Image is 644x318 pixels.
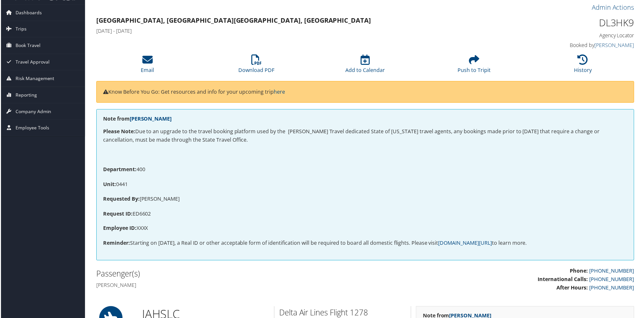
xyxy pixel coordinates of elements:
strong: Requested By: [102,196,139,203]
a: here [274,88,285,96]
a: [DOMAIN_NAME][URL] [439,240,493,247]
a: [PHONE_NUMBER] [590,277,635,284]
h2: Passenger(s) [96,269,361,280]
p: Know Before You Go: Get resources and info for your upcoming trip [102,88,628,97]
h4: Booked by [508,42,636,49]
strong: Request ID: [102,211,132,218]
a: Admin Actions [593,3,635,12]
a: Download PDF [238,58,274,74]
p: 0441 [102,181,628,189]
a: Push to Tripit [458,58,491,74]
p: 400 [102,166,628,174]
strong: International Calls: [539,277,589,284]
span: Risk Management [15,71,54,87]
strong: Reminder: [102,240,129,247]
span: Trips [15,21,26,37]
strong: Employee ID: [102,225,136,232]
span: Dashboards [15,5,41,21]
a: [PERSON_NAME] [595,42,635,49]
a: History [575,58,593,74]
a: [PHONE_NUMBER] [590,268,635,275]
strong: Note from [102,115,171,123]
p: ED6602 [102,210,628,219]
a: [PHONE_NUMBER] [590,285,635,292]
strong: [GEOGRAPHIC_DATA], [GEOGRAPHIC_DATA] [GEOGRAPHIC_DATA], [GEOGRAPHIC_DATA] [96,16,371,25]
p: XXXX [102,225,628,233]
a: Add to Calendar [346,58,385,74]
strong: Please Note: [102,128,135,135]
h4: [DATE] - [DATE] [96,28,498,35]
span: Company Admin [15,104,51,120]
strong: After Hours: [557,285,589,292]
strong: Phone: [571,268,589,275]
span: Employee Tools [15,120,48,136]
h4: [PERSON_NAME] [96,282,361,289]
a: [PERSON_NAME] [129,115,171,123]
h1: DL3HK9 [508,16,636,29]
h4: Agency Locator [508,32,636,39]
p: Due to an upgrade to the travel booking platform used by the [PERSON_NAME] Travel dedicated State... [102,128,628,145]
span: Book Travel [15,38,40,54]
span: Travel Approval [15,54,49,70]
span: Reporting [15,87,36,103]
strong: Unit: [102,181,115,188]
p: Starting on [DATE], a Real ID or other acceptable form of identification will be required to boar... [102,240,628,248]
a: Email [140,58,154,74]
p: [PERSON_NAME] [102,195,628,204]
strong: Department: [102,166,136,173]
